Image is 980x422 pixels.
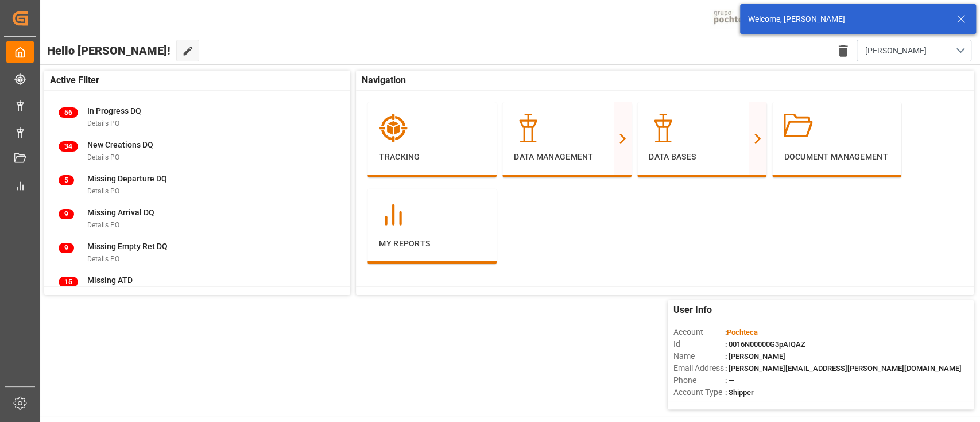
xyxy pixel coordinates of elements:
[59,241,336,265] a: 9Missing Empty Ret DQDetails PO
[59,173,336,197] a: 5Missing Departure DQDetails PO
[87,153,119,161] span: Details PO
[379,238,485,250] p: My Reports
[727,328,758,336] span: Pochteca
[87,208,154,217] span: Missing Arrival DQ
[59,209,74,219] span: 9
[87,276,133,285] span: Missing ATD
[379,151,485,163] p: Tracking
[673,350,725,362] span: Name
[673,386,725,398] span: Account Type
[748,13,946,25] div: Welcome, [PERSON_NAME]
[673,374,725,386] span: Phone
[59,207,336,231] a: 9Missing Arrival DQDetails PO
[47,40,171,61] span: Hello [PERSON_NAME]!
[87,255,119,263] span: Details PO
[784,151,890,163] p: Document Management
[725,376,734,385] span: : —
[725,328,758,336] span: :
[87,242,168,251] span: Missing Empty Ret DQ
[865,45,927,57] span: [PERSON_NAME]
[673,303,712,317] span: User Info
[649,151,755,163] p: Data Bases
[673,362,725,374] span: Email Address
[50,73,99,87] span: Active Filter
[59,277,78,287] span: 15
[725,352,785,361] span: : [PERSON_NAME]
[59,141,78,152] span: 34
[59,243,74,253] span: 9
[725,340,805,349] span: : 0016N00000G3pAIQAZ
[725,388,754,397] span: : Shipper
[87,119,119,127] span: Details PO
[59,107,78,118] span: 56
[59,175,74,185] span: 5
[87,174,167,183] span: Missing Departure DQ
[725,364,962,373] span: : [PERSON_NAME][EMAIL_ADDRESS][PERSON_NAME][DOMAIN_NAME]
[362,73,406,87] span: Navigation
[710,9,766,29] img: pochtecaImg.jpg_1689854062.jpg
[514,151,620,163] p: Data Management
[857,40,971,61] button: open menu
[673,326,725,338] span: Account
[87,106,141,115] span: In Progress DQ
[87,140,153,149] span: New Creations DQ
[59,139,336,163] a: 34New Creations DQDetails PO
[59,105,336,129] a: 56In Progress DQDetails PO
[87,221,119,229] span: Details PO
[87,187,119,195] span: Details PO
[59,274,336,299] a: 15Missing ATD
[673,338,725,350] span: Id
